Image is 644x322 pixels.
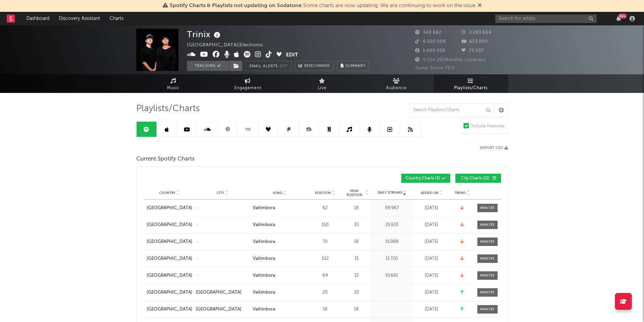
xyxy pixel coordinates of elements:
div: 33 [344,222,369,228]
span: Jump Score: 79.5 [415,66,455,70]
a: [GEOGRAPHIC_DATA] [147,222,192,228]
div: 64 [310,272,340,279]
div: [DATE] [415,306,449,313]
input: Search for artists [495,15,597,23]
a: [GEOGRAPHIC_DATA] [196,306,249,313]
div: 99 + [618,14,627,19]
span: 2 283 664 [461,30,492,35]
span: 340 682 [415,30,442,35]
button: Edit [286,51,298,59]
em: Off [280,65,288,68]
a: Dashboard [22,12,54,25]
a: Vaitimbora [253,289,307,296]
div: 150 [310,222,340,228]
span: 6 500 000 [415,40,446,44]
span: Trend [454,191,466,195]
div: [DATE] [415,239,449,245]
button: Export CSV [480,146,508,150]
div: 18 [344,205,369,212]
div: 18 [344,306,369,313]
a: Music [136,74,211,93]
div: 62 [310,205,340,212]
div: Vaitimbora [253,222,275,228]
button: City Charts(11) [455,174,501,183]
div: [GEOGRAPHIC_DATA] | Electronic [187,41,271,49]
button: 99+ [616,16,621,21]
div: Vaitimbora [253,289,275,296]
a: [GEOGRAPHIC_DATA] [147,205,192,212]
button: Summary [337,61,369,71]
span: City Charts ( 11 ) [460,176,491,180]
span: Peak Position [344,189,365,197]
a: [GEOGRAPHIC_DATA] [147,239,192,245]
span: : Some charts are now updating. We are continuing to work on the issue [170,3,476,8]
span: Playlists/Charts [454,84,487,92]
a: [GEOGRAPHIC_DATA] [147,255,192,262]
div: [DATE] [415,255,449,262]
span: 653 000 [461,40,488,44]
span: 75 937 [461,49,484,53]
a: [GEOGRAPHIC_DATA] [147,289,192,296]
div: 18 [344,239,369,245]
span: Audience [386,84,407,92]
div: 70 [310,239,340,245]
span: Dismiss [478,3,482,8]
a: Vaitimbora [253,205,307,212]
span: Country [159,191,175,195]
span: Playlists/Charts [136,105,200,113]
span: Added On [421,191,438,195]
a: Playlists/Charts [434,74,508,93]
a: Vaitimbora [253,239,307,245]
div: [GEOGRAPHIC_DATA] [196,306,241,313]
a: [GEOGRAPHIC_DATA] [147,272,192,279]
span: Song [273,191,283,195]
span: Daily Streams [378,190,402,195]
span: Benchmark [304,62,330,70]
button: Email AlertsOff [246,61,291,71]
a: Vaitimbora [253,222,307,228]
div: 102 [310,255,340,262]
div: Vaitimbora [253,205,275,212]
a: [GEOGRAPHIC_DATA] [196,289,249,296]
div: Vaitimbora [253,272,275,279]
a: Engagement [211,74,285,93]
span: Summary [345,64,365,68]
div: 20 [344,289,369,296]
a: Discovery Assistant [54,12,105,25]
div: Trinix [187,29,222,40]
input: Search Playlists/Charts [409,103,494,117]
div: 10 681 [373,272,411,279]
a: Vaitimbora [253,255,307,262]
span: Current Spotify Charts [136,155,195,163]
a: Benchmark [295,61,334,71]
span: Spotify Charts & Playlists not updating on Sodatone [170,3,302,8]
span: Country Charts ( 5 ) [406,176,440,180]
span: 1 400 000 [415,49,446,53]
div: [GEOGRAPHIC_DATA] [196,289,241,296]
span: Music [167,84,180,92]
div: [DATE] [415,222,449,228]
a: Live [285,74,359,93]
div: Vaitimbora [253,255,275,262]
div: 25 933 [373,222,411,228]
div: [DATE] [415,205,449,212]
span: Engagement [234,84,261,92]
div: 15 988 [373,239,411,245]
div: [DATE] [415,272,449,279]
div: 11 720 [373,255,411,262]
a: Charts [105,12,128,25]
div: 20 [310,289,340,296]
a: [GEOGRAPHIC_DATA] [147,306,192,313]
button: Tracking [187,61,229,71]
span: 9 014 291 Monthly Listeners [415,58,486,62]
span: City [217,191,224,195]
a: Vaitimbora [253,272,307,279]
div: Include Features [471,122,504,130]
div: Vaitimbora [253,306,275,313]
